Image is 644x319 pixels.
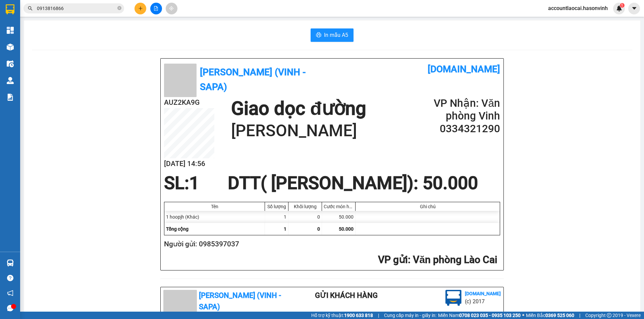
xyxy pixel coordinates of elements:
h1: [PERSON_NAME] [231,120,366,142]
span: 1 [189,173,199,193]
img: logo-vxr [6,4,14,14]
span: SL: [164,173,189,193]
div: Tên [166,204,263,209]
span: VP gửi [378,254,408,265]
span: In mẫu A5 [324,31,348,39]
div: Ghi chú [357,204,498,209]
button: caret-down [628,3,640,14]
img: warehouse-icon [7,60,14,67]
h2: VP Nhận: Văn phòng Vinh [420,97,500,123]
span: question-circle [7,275,13,281]
span: DTT( [PERSON_NAME]) : 50.000 [228,173,478,193]
li: (c) 2017 [465,297,501,306]
button: file-add [150,3,162,14]
div: Khối lượng [290,204,320,209]
span: Hỗ trợ kỹ thuật: [311,312,373,319]
span: message [7,305,13,311]
b: Gửi khách hàng [315,291,378,300]
div: Cước món hàng [324,204,354,209]
span: close-circle [117,5,121,12]
h2: AUZ2KA9G [164,97,214,108]
h2: 0334321290 [420,123,500,135]
div: 1 [265,211,288,223]
h2: [DATE] 14:56 [164,158,214,169]
span: search [28,6,33,11]
span: 1 [621,3,623,8]
img: solution-icon [7,94,14,101]
img: dashboard-icon [7,27,14,34]
img: warehouse-icon [7,44,14,51]
h2: Người gửi: 0985397037 [164,239,497,250]
b: [DOMAIN_NAME] [465,291,501,296]
img: logo.jpg [445,290,462,306]
span: close-circle [117,6,121,10]
span: printer [316,32,321,38]
span: Cung cấp máy in - giấy in: [384,312,436,319]
img: icon-new-feature [616,5,622,11]
span: plus [138,6,143,11]
b: [DOMAIN_NAME] [428,64,500,75]
span: copyright [607,313,611,318]
button: aim [166,3,177,14]
b: [PERSON_NAME] (Vinh - Sapa) [200,67,306,92]
b: [PERSON_NAME] (Vinh - Sapa) [199,291,281,311]
div: 1 hoopjh (Khác) [164,211,265,223]
span: Miền Bắc [526,312,574,319]
span: file-add [154,6,158,11]
span: | [378,312,379,319]
span: accountlaocai.hasonvinh [543,4,613,12]
div: 0 [288,211,322,223]
sup: 1 [620,3,625,8]
span: Miền Nam [438,312,521,319]
strong: 1900 633 818 [344,313,373,318]
span: notification [7,290,13,296]
span: ⚪️ [522,314,524,317]
strong: 0708 023 035 - 0935 103 250 [459,313,521,318]
span: Tổng cộng [166,226,189,232]
button: plus [135,3,146,14]
span: caret-down [631,5,637,11]
span: 50.000 [339,226,354,232]
button: printerIn mẫu A5 [311,28,354,42]
span: 0 [317,226,320,232]
img: warehouse-icon [7,259,14,266]
div: Số lượng [267,204,286,209]
h2: : Văn phòng Lào Cai [164,253,497,267]
h1: Giao dọc đường [231,97,366,120]
span: 1 [284,226,286,232]
span: | [579,312,580,319]
input: Tìm tên, số ĐT hoặc mã đơn [37,5,116,12]
img: warehouse-icon [7,77,14,84]
span: aim [169,6,174,11]
div: 50.000 [322,211,356,223]
strong: 0369 525 060 [545,313,574,318]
